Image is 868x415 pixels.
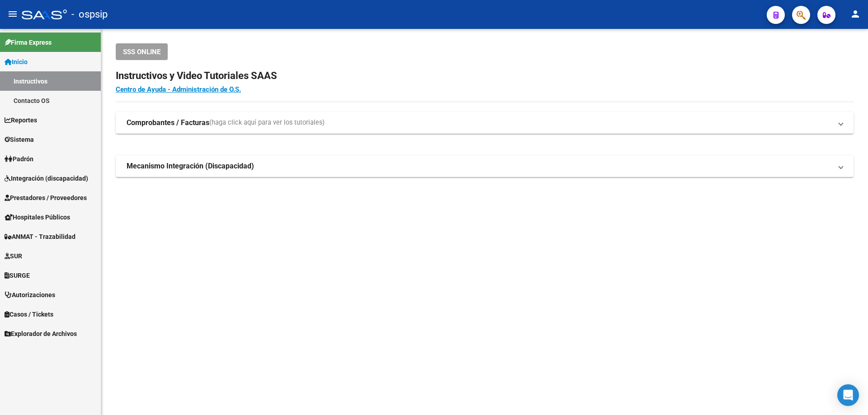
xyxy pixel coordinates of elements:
div: Open Intercom Messenger [837,384,859,406]
span: Sistema [5,135,34,145]
span: Integración (discapacidad) [5,173,88,183]
a: Centro de Ayuda - Administración de O.S. [116,85,241,93]
button: SSS ONLINE [116,43,168,60]
span: Inicio [5,57,28,67]
mat-expansion-panel-header: Comprobantes / Facturas(haga click aquí para ver los tutoriales) [116,112,854,134]
mat-icon: menu [7,9,18,19]
span: Firma Express [5,37,52,47]
span: Prestadores / Proveedores [5,193,87,203]
span: Padrón [5,154,33,164]
span: Explorador de Archivos [5,329,77,339]
span: Casos / Tickets [5,309,53,319]
span: Hospitales Públicos [5,212,70,222]
span: Reportes [5,115,37,125]
span: - ospsip [71,5,108,24]
strong: Comprobantes / Facturas [127,118,209,128]
span: ANMAT - Trazabilidad [5,232,75,242]
span: Autorizaciones [5,290,55,300]
span: SURGE [5,270,30,280]
mat-expansion-panel-header: Mecanismo Integración (Discapacidad) [116,155,854,177]
h2: Instructivos y Video Tutoriales SAAS [116,67,854,84]
mat-icon: person [850,9,861,19]
strong: Mecanismo Integración (Discapacidad) [127,161,254,171]
span: SSS ONLINE [123,48,160,56]
span: (haga click aquí para ver los tutoriales) [209,118,325,128]
span: SUR [5,251,22,261]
